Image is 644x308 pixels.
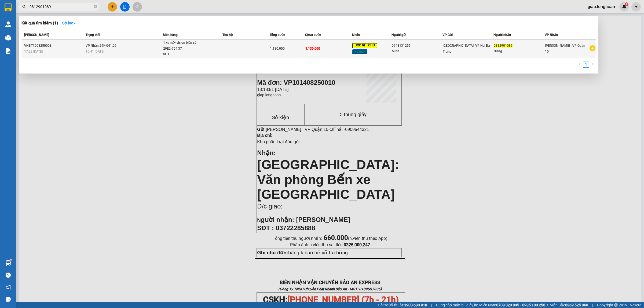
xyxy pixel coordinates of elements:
span: Xe máy [352,49,367,54]
span: Món hàng [163,33,178,37]
img: warehouse-icon [5,21,11,27]
span: Nhãn [352,33,360,37]
button: right [589,61,596,68]
strong: BIÊN NHẬN VẬN CHUYỂN BẢO AN EXPRESS [9,8,109,14]
sup: 1 [10,259,12,261]
span: question-circle [6,273,11,278]
span: plus-circle [590,45,595,51]
span: VP Nhận [545,33,558,37]
span: [GEOGRAPHIC_DATA]: VP Hai Bà Trưng [443,44,490,53]
span: 10:41 [DATE] [86,50,104,53]
div: VHBT1008250008 [24,43,84,49]
strong: Bộ lọc [62,21,77,25]
span: 17:22 [DATE] [24,50,43,53]
span: Chưa cước [305,33,321,37]
span: 1.130.000 [305,47,320,50]
span: Người nhận [493,33,511,37]
li: Previous Page [576,61,583,68]
img: warehouse-icon [5,260,11,266]
img: logo-vxr [5,3,12,12]
span: ĐỌC GHI CHÚ [352,43,377,48]
div: Minh [392,49,442,54]
span: 1.130.000 [270,47,285,50]
strong: (Công Ty TNHH Chuyển Phát Nhanh Bảo An - MST: 0109597835) [8,15,111,19]
a: 1 [583,61,589,67]
span: close-circle [94,5,97,8]
span: down [73,21,77,25]
img: warehouse-icon [5,35,11,41]
span: 0812901089 [494,44,513,47]
span: notification [6,285,11,290]
span: [PERSON_NAME] [24,33,49,37]
div: SL: 1 [163,52,203,57]
button: Bộ lọcdown [58,19,81,27]
span: search [22,5,26,9]
span: Trạng thái [86,33,100,37]
span: [PHONE_NUMBER] (7h - 21h) [29,21,115,41]
span: [PERSON_NAME] : VP Quận 10 [545,44,585,53]
div: 0948131255 [392,43,442,49]
input: Tìm tên, số ĐT hoặc mã đơn [30,4,93,10]
span: Tổng cước [270,33,285,37]
span: message [6,297,11,302]
img: solution-icon [5,48,11,54]
span: VP Gửi [442,33,453,37]
span: Thu hộ [222,33,233,37]
div: Giang [494,49,544,54]
span: Người gửi [391,33,406,37]
span: left [578,63,581,66]
span: right [591,63,594,66]
span: CSKH: [4,21,115,41]
span: close-circle [94,4,97,9]
h3: Kết quả tìm kiếm ( 1 ) [21,20,58,26]
span: VP Nhận 29K-041.05 [86,44,116,47]
li: Next Page [589,61,596,68]
div: 1 xe máy vision biển số 29E2-754.37 [163,40,203,52]
li: 1 [583,61,589,68]
button: left [576,61,583,68]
